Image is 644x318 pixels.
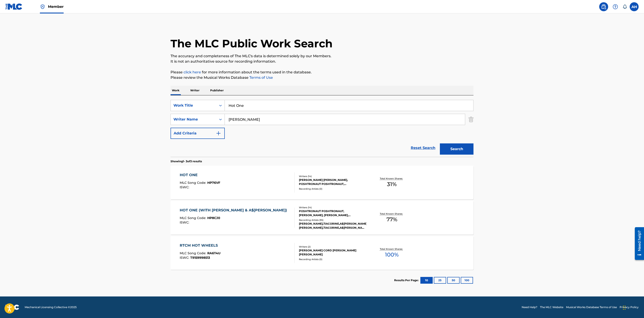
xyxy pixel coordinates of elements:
[380,177,404,180] p: Total Known Shares:
[299,178,367,186] div: [PERSON_NAME] [PERSON_NAME], POSHTRONAUT POSHTRONAUT, [PERSON_NAME], [PERSON_NAME], [PERSON_NAME]...
[5,3,23,10] img: MLC Logo
[522,305,537,309] a: Need Help?
[216,131,221,136] img: 9d2ae6d4665cec9f34b9.svg
[180,256,190,260] span: ISWC :
[180,243,220,248] div: RTCM HOT WHEELS
[171,53,473,59] p: The accuracy and completeness of The MLC's data is determined solely by our Members.
[180,220,190,224] span: ISWC :
[566,305,617,309] a: Musical Works Database Terms of Use
[184,70,201,74] a: click here
[25,305,77,309] span: Mechanical Licensing Collective © 2025
[171,100,473,157] form: Search Form
[171,75,473,80] p: Please review the Musical Works Database
[209,86,225,95] p: Publisher
[207,216,220,220] span: HP8CJ0
[171,86,181,95] p: Work
[420,277,433,284] button: 10
[299,187,367,191] div: Recording Artists ( 0 )
[631,225,644,261] iframe: Resource Center
[180,208,289,213] div: HOT ONE (WITH [PERSON_NAME] & A$[PERSON_NAME])
[299,258,367,261] div: Recording Artists ( 0 )
[613,4,618,9] img: help
[385,251,399,259] span: 100 %
[299,222,367,230] div: [PERSON_NAME],TIACORINE,A$[PERSON_NAME], [PERSON_NAME],TIACORINE,A$[PERSON_NAME], [PERSON_NAME]|A...
[611,2,620,11] div: Help
[387,215,397,224] span: 77 %
[408,143,438,153] a: Reset Search
[171,70,473,75] p: Please for more information about the terms used in the database.
[207,251,220,255] span: RA6T4U
[207,181,220,185] span: HP76VF
[447,277,460,284] button: 50
[622,296,644,318] iframe: Chat Widget
[623,301,626,314] div: Drag
[180,172,220,178] div: HOT ONE
[469,114,473,125] img: Delete Criterion
[387,180,397,188] span: 31 %
[48,4,64,9] span: Member
[5,305,19,310] img: logo
[180,251,207,255] span: MLC Song Code :
[601,4,606,9] img: search
[180,216,207,220] span: MLC Song Code :
[190,256,210,260] span: T9159998513
[461,277,473,284] button: 100
[171,59,473,64] p: It is not an authoritative source for recording information.
[299,218,367,222] div: Recording Artists ( 55 )
[249,75,273,80] a: Terms of Use
[171,166,473,199] a: HOT ONEMLC Song Code:HP76VFISWC:Writers (14)[PERSON_NAME] [PERSON_NAME], POSHTRONAUT POSHTRONAUT,...
[180,181,207,185] span: MLC Song Code :
[440,143,473,155] button: Search
[180,185,190,189] span: ISWC :
[299,245,367,248] div: Writers ( 2 )
[622,4,627,9] div: Notifications
[620,305,639,309] a: Privacy Policy
[189,86,201,95] p: Writer
[299,175,367,178] div: Writers ( 14 )
[171,128,225,139] button: Add Criteria
[173,103,214,108] div: Work Title
[599,2,608,11] a: Public Search
[299,248,367,257] div: [PERSON_NAME] CORD [PERSON_NAME] [PERSON_NAME]
[380,247,404,251] p: Total Known Shares:
[299,206,367,209] div: Writers ( 14 )
[380,212,404,215] p: Total Known Shares:
[171,159,202,163] p: Showing 1 - 3 of 3 results
[299,209,367,217] div: POSHTRONAUT POSHTRONAUT, [PERSON_NAME], [PERSON_NAME], [PERSON_NAME] [PERSON_NAME] [PERSON_NAME] ...
[171,236,473,270] a: RTCM HOT WHEELSMLC Song Code:RA6T4UISWC:T9159998513Writers (2)[PERSON_NAME] CORD [PERSON_NAME] [P...
[540,305,563,309] a: The MLC Website
[630,2,639,11] div: User Menu
[40,4,45,9] img: Top Rightsholder
[434,277,446,284] button: 25
[394,278,420,282] p: Results Per Page:
[173,117,214,122] div: Writer Name
[171,37,333,50] h1: The MLC Public Work Search
[171,201,473,235] a: HOT ONE (WITH [PERSON_NAME] & A$[PERSON_NAME])MLC Song Code:HP8CJ0ISWC:Writers (14)POSHTRONAUT PO...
